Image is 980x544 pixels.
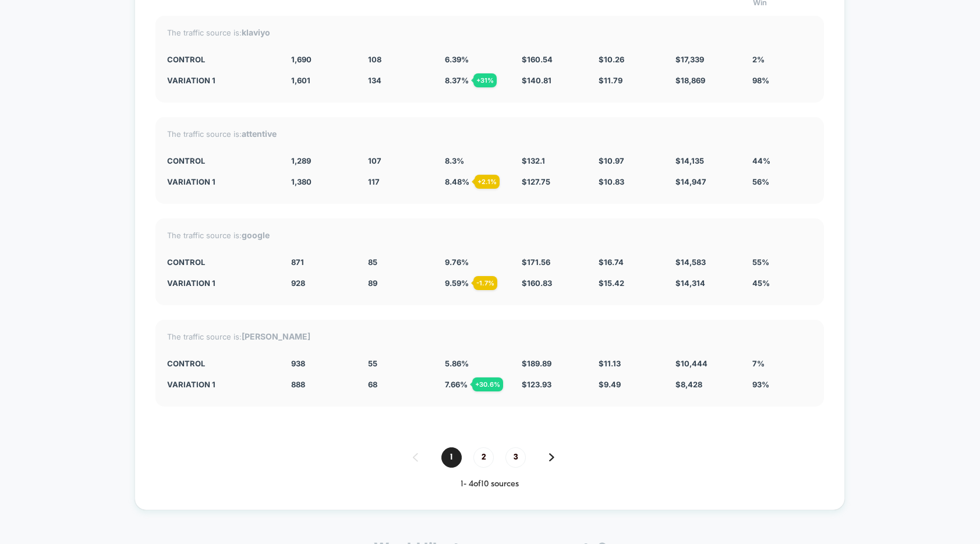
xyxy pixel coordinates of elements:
span: 8.37 % [445,76,469,85]
span: $ 140.81 [522,76,551,85]
div: CONTROL [167,55,274,64]
span: 1,380 [291,177,312,186]
span: $ 132.1 [522,156,545,165]
strong: [PERSON_NAME] [242,331,310,341]
div: 7% [752,359,812,368]
div: Variation 1 [167,380,274,389]
span: $ 127.75 [522,177,550,186]
span: 89 [368,278,377,288]
div: The traffic source is: [167,230,812,240]
div: The traffic source is: [167,331,812,341]
div: + 30.6 % [472,377,503,391]
span: $ 17,339 [675,55,704,64]
span: 6.39 % [445,55,469,64]
span: 68 [368,380,377,389]
span: 1 [441,447,462,468]
div: CONTROL [167,156,274,165]
div: 56% [752,177,812,186]
div: 55% [752,257,812,267]
span: $ 14,314 [675,278,705,288]
span: $ 10.83 [599,177,624,186]
span: 55 [368,359,377,368]
div: 44% [752,156,812,165]
strong: klaviyo [242,27,270,37]
span: 3 [505,447,526,468]
span: $ 171.56 [522,257,550,267]
span: 871 [291,257,304,267]
div: + 31 % [473,73,497,87]
div: The traffic source is: [167,129,812,139]
span: $ 16.74 [599,257,624,267]
div: 45% [752,278,812,288]
div: 93% [752,380,812,389]
div: - 1.7 % [473,276,497,290]
strong: google [242,230,270,240]
div: Variation 1 [167,177,274,186]
div: Variation 1 [167,76,274,85]
span: 8.3 % [445,156,464,165]
span: 9.59 % [445,278,469,288]
span: 928 [291,278,305,288]
span: 9.76 % [445,257,469,267]
span: 117 [368,177,380,186]
span: $ 10,444 [675,359,707,368]
span: 1,289 [291,156,311,165]
span: $ 11.79 [599,76,622,85]
div: The traffic source is: [167,27,812,37]
span: $ 160.83 [522,278,552,288]
span: $ 14,947 [675,177,706,186]
span: $ 15.42 [599,278,624,288]
span: 85 [368,257,377,267]
span: $ 10.97 [599,156,624,165]
div: Variation 1 [167,278,274,288]
div: CONTROL [167,257,274,267]
span: 1,601 [291,76,310,85]
div: 98% [752,76,812,85]
span: $ 10.26 [599,55,624,64]
span: $ 8,428 [675,380,702,389]
span: $ 14,135 [675,156,704,165]
div: 1 - 4 of 10 sources [155,479,824,489]
span: $ 123.93 [522,380,551,389]
strong: attentive [242,129,277,139]
span: 2 [473,447,494,468]
span: $ 18,869 [675,76,705,85]
span: 8.48 % [445,177,469,186]
div: + 2.1 % [475,175,500,189]
span: 5.86 % [445,359,469,368]
img: pagination forward [549,453,554,461]
span: $ 189.89 [522,359,551,368]
span: 938 [291,359,305,368]
span: 107 [368,156,381,165]
div: CONTROL [167,359,274,368]
span: 888 [291,380,305,389]
span: 108 [368,55,381,64]
span: $ 160.54 [522,55,553,64]
span: 7.66 % [445,380,468,389]
span: 134 [368,76,381,85]
span: 1,690 [291,55,312,64]
div: 2% [752,55,812,64]
span: $ 11.13 [599,359,621,368]
span: $ 9.49 [599,380,621,389]
span: $ 14,583 [675,257,706,267]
